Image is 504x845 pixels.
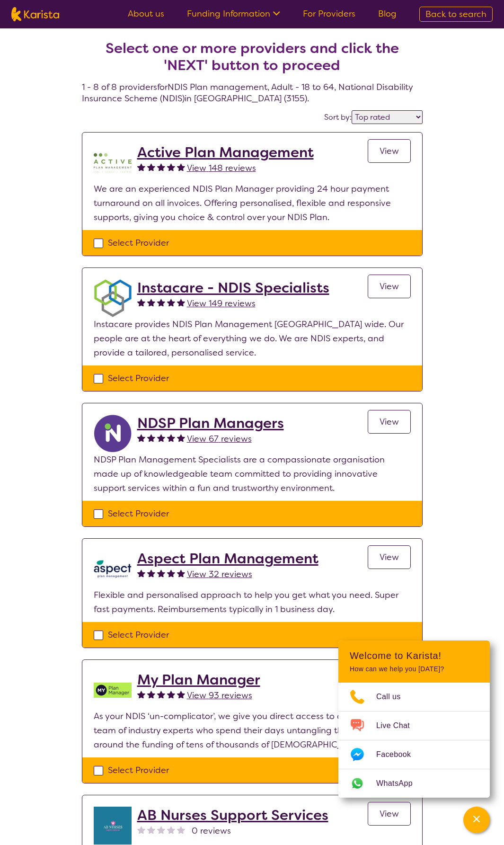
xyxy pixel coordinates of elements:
[94,415,132,453] img: ryxpuxvt8mh1enfatjpo.png
[187,298,256,309] span: View 149 reviews
[137,279,329,296] a: Instacare - NDIS Specialists
[137,298,145,306] img: fullstar
[94,588,411,616] p: Flexible and personalised approach to help you get what you need. Super fast payments. Reimbursem...
[376,747,422,762] span: Facebook
[376,690,412,704] span: Call us
[338,769,490,798] a: Web link opens in a new tab.
[350,665,478,673] p: How can we help you [DATE]?
[303,8,355,19] a: For Providers
[187,432,252,446] a: View 67 reviews
[137,415,284,432] a: NDSP Plan Managers
[167,434,175,442] img: fullstar
[368,410,411,434] a: View
[338,683,490,798] ul: Choose channel
[157,826,165,834] img: nonereviewstar
[187,433,252,445] span: View 67 reviews
[368,545,411,569] a: View
[94,317,411,360] p: Instacare provides NDIS Plan Management [GEOGRAPHIC_DATA] wide. Our people are at the heart of ev...
[93,40,411,74] h2: Select one or more providers and click the 'NEXT' button to proceed
[94,279,132,317] img: obkhna0zu27zdd4ubuus.png
[167,569,175,577] img: fullstar
[368,802,411,826] a: View
[157,569,165,577] img: fullstar
[94,453,411,495] p: NDSP Plan Management Specialists are a compassionate organisation made up of knowledgeable team c...
[187,688,252,703] a: View 93 reviews
[94,671,132,709] img: v05irhjwnjh28ktdyyfd.png
[380,145,399,157] span: View
[147,163,155,171] img: fullstar
[137,671,260,688] a: My Plan Manager
[82,17,423,104] h4: 1 - 8 of 8 providers for NDIS Plan management , Adult - 18 to 64 , National Disability Insurance ...
[368,139,411,163] a: View
[187,8,280,19] a: Funding Information
[137,434,145,442] img: fullstar
[192,824,231,838] span: 0 reviews
[376,719,421,733] span: Live Chat
[324,112,352,122] label: Sort by:
[147,298,155,306] img: fullstar
[177,298,185,306] img: fullstar
[94,550,132,588] img: lkb8hqptqmnl8bp1urdw.png
[368,275,411,298] a: View
[167,826,175,834] img: nonereviewstar
[187,161,256,175] a: View 148 reviews
[338,640,490,798] div: Channel Menu
[376,776,424,791] span: WhatsApp
[147,690,155,698] img: fullstar
[167,298,175,306] img: fullstar
[11,7,59,21] img: Karista logo
[419,7,493,22] a: Back to search
[94,144,132,182] img: pypzb5qm7jexfhutod0x.png
[187,690,252,701] span: View 93 reviews
[147,569,155,577] img: fullstar
[187,569,252,580] span: View 32 reviews
[187,296,256,311] a: View 149 reviews
[380,281,399,292] span: View
[157,690,165,698] img: fullstar
[177,690,185,698] img: fullstar
[425,9,486,20] span: Back to search
[94,807,132,845] img: n2gfxm2nqgxdb4w4o8vn.jpg
[157,298,165,306] img: fullstar
[463,807,490,833] button: Channel Menu
[187,162,256,174] span: View 148 reviews
[177,826,185,834] img: nonereviewstar
[137,550,318,567] a: Aspect Plan Management
[137,826,145,834] img: nonereviewstar
[177,434,185,442] img: fullstar
[167,690,175,698] img: fullstar
[380,416,399,427] span: View
[137,163,145,171] img: fullstar
[147,434,155,442] img: fullstar
[380,551,399,563] span: View
[157,434,165,442] img: fullstar
[94,709,411,752] p: As your NDIS ‘un-complicator’, we give you direct access to a nationwide team of industry experts...
[177,163,185,171] img: fullstar
[137,569,145,577] img: fullstar
[137,690,145,698] img: fullstar
[350,650,478,661] h2: Welcome to Karista!
[187,567,252,581] a: View 32 reviews
[128,8,164,19] a: About us
[147,826,155,834] img: nonereviewstar
[137,144,314,161] a: Active Plan Management
[94,182,411,224] p: We are an experienced NDIS Plan Manager providing 24 hour payment turnaround on all invoices. Off...
[157,163,165,171] img: fullstar
[177,569,185,577] img: fullstar
[137,807,328,824] a: AB Nurses Support Services
[167,163,175,171] img: fullstar
[378,8,397,19] a: Blog
[380,808,399,819] span: View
